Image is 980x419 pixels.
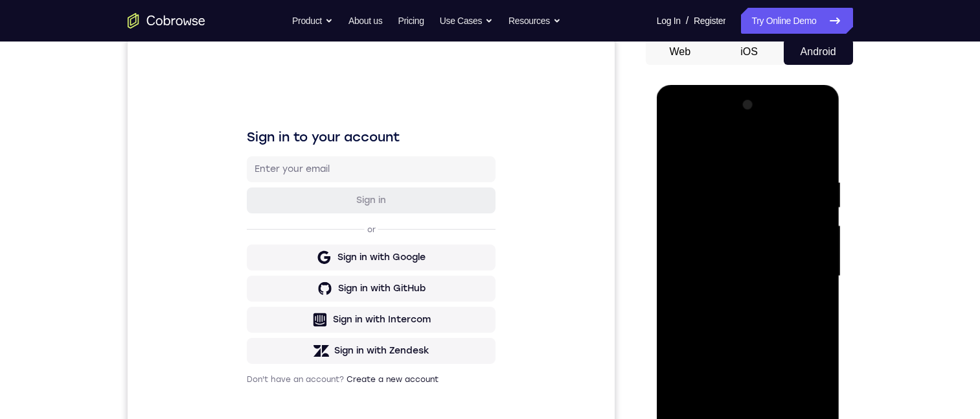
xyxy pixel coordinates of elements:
[784,39,853,65] button: Android
[207,305,302,318] div: Sign in with Zendesk
[440,8,493,34] button: Use Cases
[210,212,298,225] div: Sign in with Google
[686,13,689,29] span: /
[119,335,368,346] p: Don't have an account?
[508,8,561,34] button: Resources
[219,336,311,345] a: Create a new account
[657,8,681,34] a: Log In
[119,206,368,232] button: Sign in with Google
[119,299,368,325] button: Sign in with Zendesk
[741,8,852,34] a: Try Online Demo
[714,39,784,65] button: iOS
[398,8,424,34] a: Pricing
[128,13,205,29] a: Go to the home page
[237,186,251,196] p: or
[119,268,368,294] button: Sign in with Intercom
[646,39,715,65] button: Web
[694,8,725,34] a: Register
[205,274,303,287] div: Sign in with Intercom
[292,8,333,34] button: Product
[348,8,382,34] a: About us
[119,237,368,263] button: Sign in with GitHub
[211,243,298,256] div: Sign in with GitHub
